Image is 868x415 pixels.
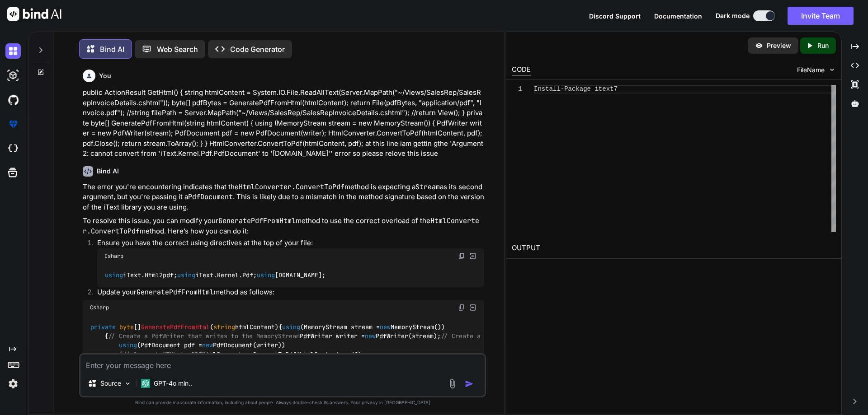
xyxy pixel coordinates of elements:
p: Update your method as follows: [97,287,484,298]
p: Preview [767,41,791,50]
code: GeneratePdfFromHtml [137,288,214,297]
code: iText.Html2pdf; iText.Kernel.Pdf; [DOMAIN_NAME]; [104,270,326,280]
img: chevron down [828,66,836,74]
div: CODE [512,65,531,75]
img: darkChat [5,43,21,59]
p: Ensure you have the correct using directives at the top of your file: [97,238,484,248]
span: // Create a PdfDocument with the PdfWriter [441,332,593,340]
span: htmlContent [213,323,275,331]
span: using [282,323,300,331]
img: preview [755,42,763,50]
img: premium [5,117,21,132]
span: string [213,323,235,331]
h2: OUTPUT [506,238,841,259]
span: FileName [797,65,825,75]
img: darkAi-studio [5,68,21,83]
img: GPT-4o mini [141,379,150,388]
img: githubDark [5,92,21,107]
span: using [257,271,275,280]
code: GeneratePdfFromHtml [218,216,296,225]
span: GeneratePdfFromHtml [141,323,210,331]
p: Bind can provide inaccurate information, including about people. Always double-check its answers.... [79,399,486,406]
span: new [380,323,391,331]
button: Invite Team [788,7,854,25]
h6: You [99,71,111,80]
span: // Convert HTML to PDF [123,350,202,359]
div: 1 [512,85,522,93]
img: Pick Models [124,380,132,387]
p: Code Generator [230,44,285,55]
img: Open in Browser [469,303,477,312]
p: To resolve this issue, you can modify your method to use the correct overload of the method. Here... [83,216,484,236]
span: private [90,323,116,331]
h6: Bind AI [97,167,119,176]
img: icon [465,379,474,388]
p: public ActionResult GetHtml() { string htmlContent = System.IO.File.ReadAllText(Server.MapPath("~... [83,88,484,159]
code: { (MemoryStream stream = MemoryStream()) { PdfWriter writer = PdfWriter(stream); (PdfDocument pdf... [90,322,593,396]
span: using [119,341,137,350]
p: GPT-4o min.. [154,379,192,388]
button: Documentation [654,11,702,21]
img: attachment [447,378,458,389]
img: copy [458,252,465,260]
p: Web Search [157,44,198,55]
code: Stream [415,182,440,191]
p: Bind AI [100,44,124,55]
p: Source [100,379,121,388]
span: Discord Support [589,12,641,20]
span: new [365,332,376,340]
code: PdfDocument [188,192,233,201]
p: Run [817,41,829,50]
code: HtmlConverter.ConvertToPdf [239,182,344,191]
code: HtmlConverter.ConvertToPdf [83,216,479,236]
span: Documentation [654,12,702,20]
span: new [202,341,213,350]
span: Csharp [104,252,123,260]
img: cloudideIcon [5,141,21,156]
img: Open in Browser [469,252,477,260]
span: using [105,271,123,280]
img: settings [5,376,21,392]
span: using [177,271,195,280]
span: [] ( ) [90,323,278,331]
span: Csharp [90,304,109,311]
span: byte [119,323,134,331]
button: Discord Support [589,11,641,21]
span: Install-Package itext7 [534,85,618,93]
span: Dark mode [716,11,750,20]
span: // Create a PdfWriter that writes to the MemoryStream [108,332,300,340]
p: The error you're encountering indicates that the method is expecting a as its second argument, bu... [83,182,484,213]
img: Bind AI [7,7,61,21]
img: copy [458,304,465,311]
